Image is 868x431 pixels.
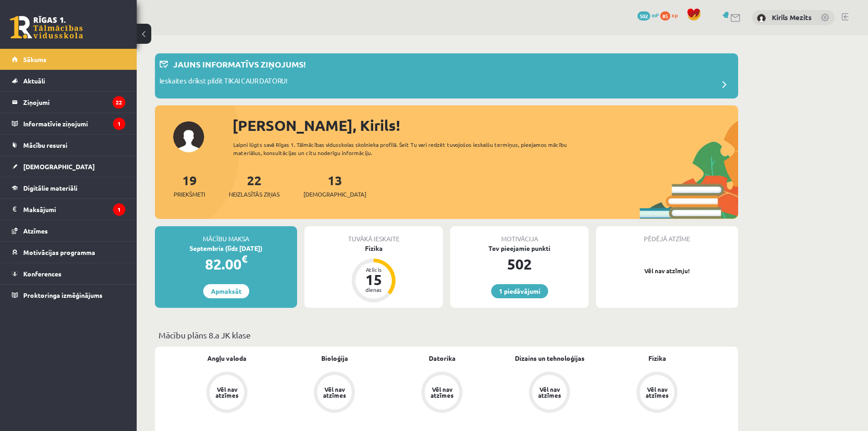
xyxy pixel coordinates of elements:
[304,244,443,253] div: Fizika
[155,253,297,275] div: 82.00
[241,252,247,265] span: €
[637,11,659,19] a: 502 mP
[304,226,443,244] div: Tuvākā ieskaite
[637,11,650,21] span: 502
[672,11,678,19] span: xp
[660,11,670,21] span: 85
[159,329,734,341] p: Mācību plāns 8.a JK klase
[12,135,125,156] a: Mācību resursi
[12,113,125,134] a: Informatīvie ziņojumi1
[360,272,387,287] div: 15
[207,353,247,363] a: Angļu valoda
[644,386,670,398] div: Vēl nav atzīmes
[648,353,666,363] a: Fizika
[12,92,125,113] a: Ziņojumi22
[388,372,496,415] a: Vēl nav atzīmes
[303,190,366,199] span: [DEMOGRAPHIC_DATA]
[12,263,125,284] a: Konferences
[23,92,125,113] legend: Ziņojumi
[23,270,62,278] span: Konferences
[496,372,603,415] a: Vēl nav atzīmes
[321,353,348,363] a: Bioloģija
[155,226,297,244] div: Mācību maksa
[155,244,297,253] div: Septembris (līdz [DATE])
[23,141,67,149] span: Mācību resursi
[652,11,659,19] span: mP
[23,184,77,192] span: Digitālie materiāli
[12,70,125,91] a: Aktuāli
[12,199,125,220] a: Maksājumi1
[429,353,456,363] a: Datorika
[174,190,205,199] span: Priekšmeti
[23,77,45,85] span: Aktuāli
[360,287,387,292] div: dienas
[757,14,766,23] img: Kirils Mezits
[203,284,249,298] a: Apmaksāt
[450,253,589,275] div: 502
[113,96,125,109] i: 22
[303,172,366,199] a: 13[DEMOGRAPHIC_DATA]
[174,172,205,199] a: 19Priekšmeti
[23,227,48,235] span: Atzīmes
[12,49,125,70] a: Sākums
[23,113,125,134] legend: Informatīvie ziņojumi
[10,16,83,39] a: Rīgas 1. Tālmācības vidusskola
[596,226,738,244] div: Pēdējā atzīme
[173,58,306,70] p: Jauns informatīvs ziņojums!
[537,386,562,398] div: Vēl nav atzīmes
[491,284,548,298] a: 1 piedāvājumi
[772,13,812,22] a: Kirils Mezits
[281,372,388,415] a: Vēl nav atzīmes
[304,244,443,304] a: Fizika Atlicis 15 dienas
[159,58,734,94] a: Jauns informatīvs ziņojums! Ieskaites drīkst pildīt TIKAI CAUR DATORU!
[23,162,95,171] span: [DEMOGRAPHIC_DATA]
[23,248,95,256] span: Motivācijas programma
[601,266,734,275] p: Vēl nav atzīmju!
[23,199,125,220] legend: Maksājumi
[450,244,589,253] div: Tev pieejamie punkti
[159,76,288,88] p: Ieskaites drīkst pildīt TIKAI CAUR DATORU!
[12,177,125,198] a: Digitālie materiāli
[229,172,280,199] a: 22Neizlasītās ziņas
[450,226,589,244] div: Motivācija
[113,203,125,216] i: 1
[12,285,125,306] a: Proktoringa izmēģinājums
[113,118,125,130] i: 1
[12,156,125,177] a: [DEMOGRAPHIC_DATA]
[233,140,583,157] div: Laipni lūgts savā Rīgas 1. Tālmācības vidusskolas skolnieka profilā. Šeit Tu vari redzēt tuvojošo...
[232,114,738,136] div: [PERSON_NAME], Kirils!
[12,242,125,263] a: Motivācijas programma
[214,386,240,398] div: Vēl nav atzīmes
[23,55,46,63] span: Sākums
[229,190,280,199] span: Neizlasītās ziņas
[660,11,682,19] a: 85 xp
[429,386,455,398] div: Vēl nav atzīmes
[23,291,103,299] span: Proktoringa izmēģinājums
[515,353,585,363] a: Dizains un tehnoloģijas
[12,220,125,241] a: Atzīmes
[173,372,281,415] a: Vēl nav atzīmes
[603,372,711,415] a: Vēl nav atzīmes
[322,386,347,398] div: Vēl nav atzīmes
[360,267,387,272] div: Atlicis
